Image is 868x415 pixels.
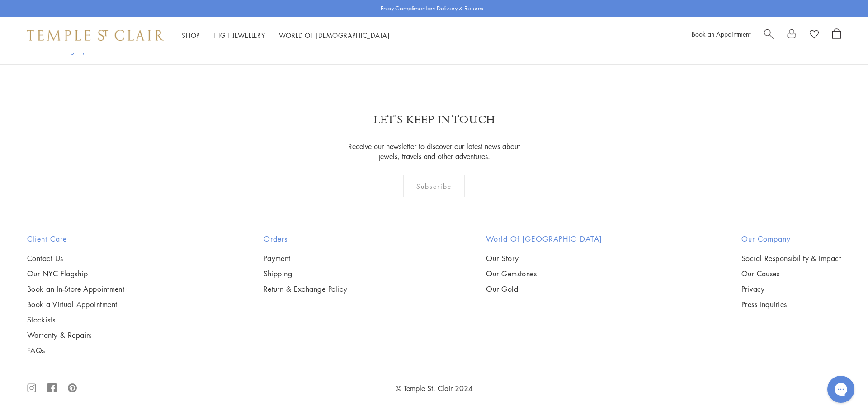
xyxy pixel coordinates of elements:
a: Press Inquiries [741,299,841,309]
a: Our Causes [741,269,841,279]
p: Receive our newsletter to discover our latest news about jewels, travels and other adventures. [343,141,526,161]
a: © Temple St. Clair 2024 [396,383,473,393]
a: ShopShop [182,31,200,40]
a: Our NYC Flagship [27,269,124,279]
a: Stockists [27,315,124,325]
h2: World of [GEOGRAPHIC_DATA] [486,233,602,244]
nav: Main navigation [182,30,390,41]
iframe: Gorgias live chat messenger [823,373,859,406]
h2: Client Care [27,233,124,244]
a: Book a Virtual Appointment [27,299,124,309]
a: Open Shopping Bag [832,28,841,42]
a: Payment [264,253,348,263]
a: Our Gemstones [486,269,602,279]
div: Subscribe [403,175,465,197]
a: World of [DEMOGRAPHIC_DATA]World of [DEMOGRAPHIC_DATA] [279,31,390,40]
a: View Wishlist [810,28,819,42]
a: High JewelleryHigh Jewellery [213,31,265,40]
p: Enjoy Complimentary Delivery & Returns [381,4,483,13]
h2: Our Company [741,233,841,244]
a: Social Responsibility & Impact [741,253,841,263]
p: LET'S KEEP IN TOUCH [373,112,495,128]
a: Book an In-Store Appointment [27,284,124,294]
a: Search [764,28,774,42]
img: Temple St. Clair [27,30,164,41]
a: FAQs [27,345,124,355]
a: Privacy [741,284,841,294]
a: Shipping [264,269,348,279]
a: Our Story [486,253,602,263]
a: Contact Us [27,253,124,263]
h2: Orders [264,233,348,244]
a: Book an Appointment [692,29,750,38]
a: Warranty & Repairs [27,330,124,340]
a: Return & Exchange Policy [264,284,348,294]
a: Our Gold [486,284,602,294]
